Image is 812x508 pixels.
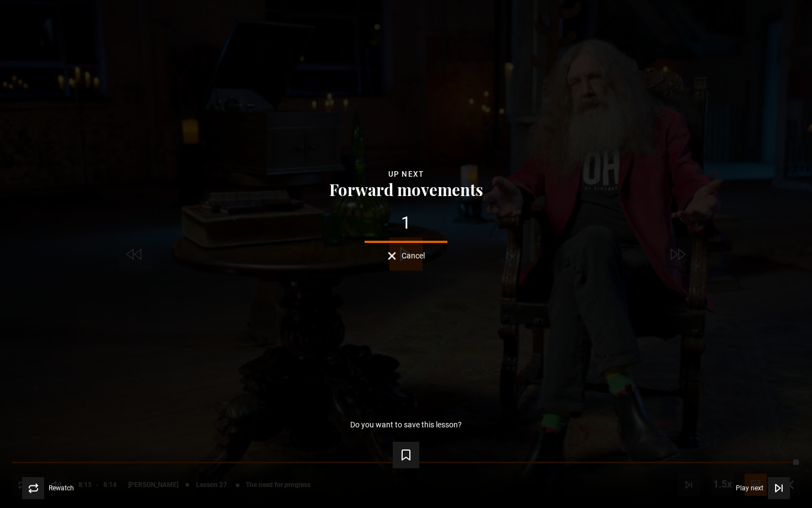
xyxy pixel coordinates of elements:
[326,181,487,198] button: Forward movements
[22,477,74,499] button: Rewatch
[402,252,425,260] span: Cancel
[736,485,763,491] span: Play next
[350,421,462,428] p: Do you want to save this lesson?
[736,477,790,499] button: Play next
[18,214,794,232] div: 1
[18,168,794,181] div: Up next
[388,252,425,260] button: Cancel
[49,485,74,491] span: Rewatch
